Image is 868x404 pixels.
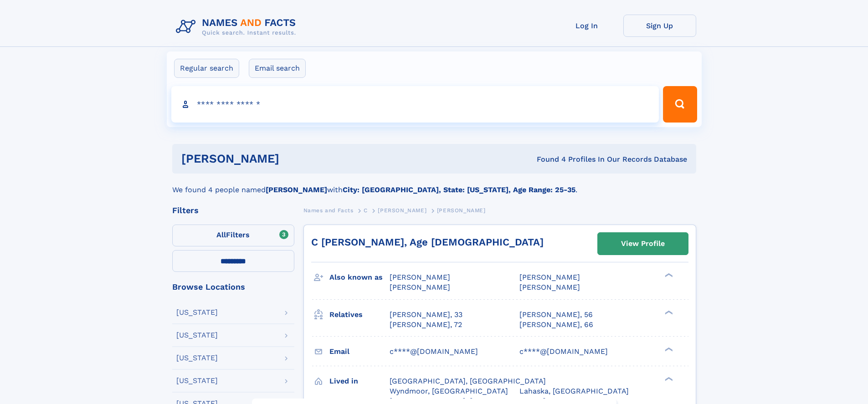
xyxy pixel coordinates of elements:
h3: Email [329,344,390,359]
span: [PERSON_NAME] [378,207,426,214]
a: [PERSON_NAME] [378,205,426,216]
span: [PERSON_NAME] [437,207,486,214]
h3: Relatives [329,307,390,322]
div: ❯ [663,272,673,278]
a: Log In [550,15,623,37]
div: Found 4 Profiles In Our Records Database [408,154,687,164]
input: search input [171,86,659,123]
span: [PERSON_NAME] [390,273,450,281]
div: [US_STATE] [176,377,218,384]
h3: Also known as [329,270,390,285]
div: [US_STATE] [176,309,218,316]
a: Sign Up [623,15,696,37]
div: ❯ [663,309,673,315]
a: C [364,205,368,216]
div: [US_STATE] [176,354,218,362]
div: ❯ [663,346,673,352]
span: [PERSON_NAME] [390,283,450,291]
div: Filters [172,206,294,215]
div: View Profile [621,233,665,254]
b: [PERSON_NAME] [266,185,327,194]
div: Browse Locations [172,283,294,291]
a: [PERSON_NAME], 56 [519,310,593,320]
img: Logo Names and Facts [172,15,303,39]
span: Lahaska, [GEOGRAPHIC_DATA] [519,387,629,395]
div: [US_STATE] [176,332,218,339]
span: All [216,230,226,239]
a: [PERSON_NAME], 72 [390,320,462,330]
h3: Lived in [329,373,390,389]
div: We found 4 people named with . [172,174,696,195]
a: C [PERSON_NAME], Age [DEMOGRAPHIC_DATA] [311,236,544,248]
span: [GEOGRAPHIC_DATA], [GEOGRAPHIC_DATA] [390,377,546,385]
a: Names and Facts [303,205,354,216]
button: Search Button [663,86,697,123]
div: ❯ [663,376,673,382]
label: Regular search [174,59,239,78]
a: [PERSON_NAME], 33 [390,310,462,320]
label: Filters [172,225,294,246]
span: C [364,207,368,214]
b: City: [GEOGRAPHIC_DATA], State: [US_STATE], Age Range: 25-35 [343,185,575,194]
span: [PERSON_NAME] [519,273,580,281]
span: [PERSON_NAME] [519,283,580,291]
a: View Profile [598,233,688,255]
a: [PERSON_NAME], 66 [519,320,593,330]
h1: [PERSON_NAME] [181,153,408,164]
label: Email search [249,59,306,78]
span: Wyndmoor, [GEOGRAPHIC_DATA] [390,387,508,395]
